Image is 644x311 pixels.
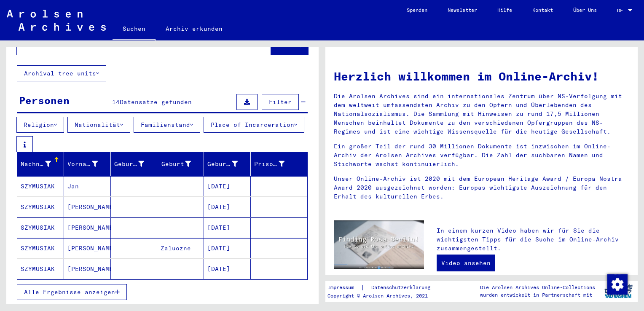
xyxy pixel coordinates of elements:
[269,98,292,106] span: Filter
[161,160,191,169] div: Geburt‏
[157,238,204,258] mat-cell: Zaluozne
[204,152,251,176] mat-header-cell: Geburtsdatum
[7,10,106,31] img: Arolsen_neg.svg
[114,157,157,171] div: Geburtsname
[17,238,64,258] mat-cell: SZYMUSIAK
[207,157,250,171] div: Geburtsdatum
[64,238,111,258] mat-cell: [PERSON_NAME]
[617,8,626,13] span: DE
[17,259,64,279] mat-cell: SZYMUSIAK
[161,157,204,171] div: Geburt‏
[204,197,251,217] mat-cell: [DATE]
[113,19,156,40] a: Suchen
[17,65,106,81] button: Archival tree units
[254,157,297,171] div: Prisoner #
[204,176,251,196] mat-cell: [DATE]
[156,19,233,39] a: Archiv erkunden
[603,281,634,302] img: yv_logo.png
[437,255,495,271] a: Video ansehen
[17,284,127,300] button: Alle Ergebnisse anzeigen
[480,291,595,299] p: wurden entwickelt in Partnerschaft mit
[64,197,111,217] mat-cell: [PERSON_NAME]
[251,152,307,176] mat-header-cell: Prisoner #
[204,117,304,133] button: Place of Incarceration
[334,220,424,269] img: video.jpg
[19,93,70,108] div: Personen
[334,174,629,201] p: Unser Online-Archiv ist 2020 mit dem European Heritage Award / Europa Nostra Award 2020 ausgezeic...
[134,117,200,133] button: Familienstand
[262,94,299,110] button: Filter
[254,160,284,169] div: Prisoner #
[64,217,111,238] mat-cell: [PERSON_NAME]
[204,238,251,258] mat-cell: [DATE]
[607,274,628,295] img: Zustimmung ändern
[437,226,629,253] p: In einem kurzen Video haben wir für Sie die wichtigsten Tipps für die Suche im Online-Archiv zusa...
[120,98,192,106] span: Datensätze gefunden
[17,152,64,176] mat-header-cell: Nachname
[334,67,629,85] h1: Herzlich willkommen im Online-Archiv!
[207,160,238,169] div: Geburtsdatum
[334,142,629,169] p: Ein großer Teil der rund 30 Millionen Dokumente ist inzwischen im Online-Archiv der Arolsen Archi...
[114,160,145,169] div: Geburtsname
[67,117,130,133] button: Nationalität
[334,92,629,136] p: Die Arolsen Archives sind ein internationales Zentrum über NS-Verfolgung mit dem weltweit umfasse...
[21,160,51,169] div: Nachname
[24,288,115,296] span: Alle Ergebnisse anzeigen
[204,217,251,238] mat-cell: [DATE]
[480,284,595,291] p: Die Arolsen Archives Online-Collections
[327,292,440,300] p: Copyright © Arolsen Archives, 2021
[327,283,361,292] a: Impressum
[64,176,111,196] mat-cell: Jan
[16,117,64,133] button: Religion
[67,160,98,169] div: Vorname
[327,283,440,292] div: |
[17,217,64,238] mat-cell: SZYMUSIAK
[17,197,64,217] mat-cell: SZYMUSIAK
[111,152,158,176] mat-header-cell: Geburtsname
[67,157,110,171] div: Vorname
[157,152,204,176] mat-header-cell: Geburt‏
[21,157,64,171] div: Nachname
[64,152,111,176] mat-header-cell: Vorname
[204,259,251,279] mat-cell: [DATE]
[17,176,64,196] mat-cell: SZYMUSIAK
[365,283,440,292] a: Datenschutzerklärung
[607,274,627,294] div: Zustimmung ändern
[112,98,120,106] span: 14
[64,259,111,279] mat-cell: [PERSON_NAME]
